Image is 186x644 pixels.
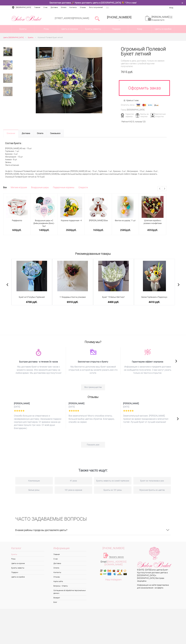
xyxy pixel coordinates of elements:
[6,196,28,218] img: Раффаэлло
[152,19,164,21] span: В корзине пусто
[53,575,86,579] a: Отзывы
[72,228,77,232] span: руб.
[81,442,105,448] a: Показать все
[53,552,86,557] a: Главная
[55,486,92,494] a: 101 роза в корзине
[109,556,124,559] a: Заказать звонок
[107,16,131,19] div: [PHONE_NUMBER]
[33,219,55,227] a: Воздушные шары «С Днём рождения» (бохо) - 5шт
[122,120,146,123] div: Рейтинг /5, голосов: .
[15,477,53,484] a: Композиции
[54,296,91,299] span: 11 Бордовых Калл в упаковке
[94,486,131,494] a: Букеты из 101 розы
[148,103,153,107] img: Webmoney
[39,228,45,232] span: 1400
[16,261,47,291] img: Букет из 5 Голубых Гортензий
[137,547,172,569] img: Цветы Нижний Новгород
[105,25,128,33] a: Подарки
[58,25,81,33] a: Цветы в корзине
[17,228,22,232] span: руб.
[15,486,53,494] a: Белые розы
[5,142,165,145] h2: Состав букета :
[135,113,150,118] div: Баллы за покупки
[11,566,44,570] a: Букеты невесты
[81,25,105,33] a: Букеты невесты
[11,557,44,561] a: Розы
[11,394,175,399] h2: Отзывы
[36,349,41,356] img: 5ktc9rhq6sqbnq0u98vgs5k3z97r4cib.png.webp
[78,5,87,9] a: Отзывы
[93,228,99,232] span: 1650
[57,261,88,291] img: 11 Бордовых Калл в упаковке
[14,365,63,374] span: Мы доставим букет в течение трех часов с момента заказа. Или закажите доставку на любое время. Мы...
[115,219,136,222] a: Фонтан из шаров, 11 шт.
[136,301,173,303] a: 4410 руб.
[137,569,168,582] span: © [DATE] - [DATE] - Круглосуточная доставка цветов в [GEOGRAPHIC_DATA] и [GEOGRAPHIC_DATA]. Все п...
[53,588,86,595] a: Соглашение об обработке персональных данных
[95,301,132,303] a: 4400 руб.
[14,405,63,408] time: [DATE]
[36,47,102,113] img: Огромный Полевой Букет летний
[15,461,171,475] h2: Также часто ищут:
[45,228,50,232] span: руб.
[11,15,42,22] img: Цветы Нижний Новгород
[14,402,63,405] span: [PERSON_NAME]
[177,280,180,288] span: Next
[11,25,35,33] a: Букеты
[53,186,74,189] a: Подарочные корзины
[123,405,172,408] time: [DATE]
[175,357,177,364] span: Next
[154,103,159,107] img: Яндекс Деньги
[54,301,91,303] a: 6910 руб.
[89,219,108,222] a: [PERSON_NAME] 50см
[69,405,118,408] time: [DATE]
[69,402,118,405] span: [PERSON_NAME]
[123,414,172,424] p: Замечательный магазин. [PERSON_NAME] приехал во время празднования и впечатлил гостей. Лучший бук...
[24,47,114,113] a: Увеличить
[152,16,172,19] a: [PERSON_NAME]
[34,130,47,137] a: Оплата
[55,17,89,19] a: [STREET_ADDRESS][PERSON_NAME]
[123,365,172,374] span: Информация о заказчике и предмете доставки не сообщается получателю. О вас могут узнать только из...
[59,5,68,9] a: Оплата
[126,228,131,232] span: руб.
[95,296,132,299] a: Букет "15 Белых Маттиол"
[14,5,33,9] a: [GEOGRAPHIC_DATA]
[11,547,44,551] span: Каталог
[9,1,177,4] div: Бесплатная доставка 🚀 Нужно доставить цветы в [GEOGRAPHIC_DATA] 💐 ? Это к нам!
[136,103,141,107] img: Visa
[15,517,171,522] h2: ЧАСТО ЗАДАВАЕМЫЕ ВОПРОСЫ
[11,561,44,566] a: Цветы в корзине
[13,296,50,299] span: Букет из 5 Голубых Гортензий
[3,137,167,169] div: [PERSON_NAME] (40 см) - 15 шт. Гортензия - 1 шт. Брасика - 2 шт. Матрикария - 10 шт. Анемон - 8 ш...
[162,186,167,191] a: Next
[105,578,122,581] a: Наш Instagram
[12,228,17,232] span: 600
[12,219,22,222] a: Раффаэлло
[105,560,126,566] a: [EMAIL_ADDRESS][DOMAIN_NAME]
[117,196,134,218] img: Фонтан из шаров, 11 шт.
[153,228,158,232] span: руб.
[121,104,135,106] div: Оплатить легко:
[61,219,82,222] a: Корзина подарочная - 4
[28,37,33,38] span: Букеты
[3,36,24,39] a: Цветы [GEOGRAPHIC_DATA]
[120,228,126,232] span: 2585
[158,186,162,191] a: Previous
[14,414,63,430] p: Спасибо большое за оперативную и своевременную доставку. Заказывали подарок-сюрприз для партнеров...
[66,228,72,232] span: 3500
[11,552,44,557] a: Букеты
[87,5,104,9] a: Фото получателей
[93,560,134,566] div: Email:
[170,16,172,19] ins: 0
[11,251,175,255] h2: Рекомендованные товары
[81,384,105,390] a: Все преимущества
[13,301,50,303] a: 4700 руб.
[69,360,118,363] span: Бесплатная открытка к букету
[31,186,49,189] a: Воздушные шары
[15,525,171,535] h3: В какие районы города вы доставляете цветы?
[142,121,145,123] span: 123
